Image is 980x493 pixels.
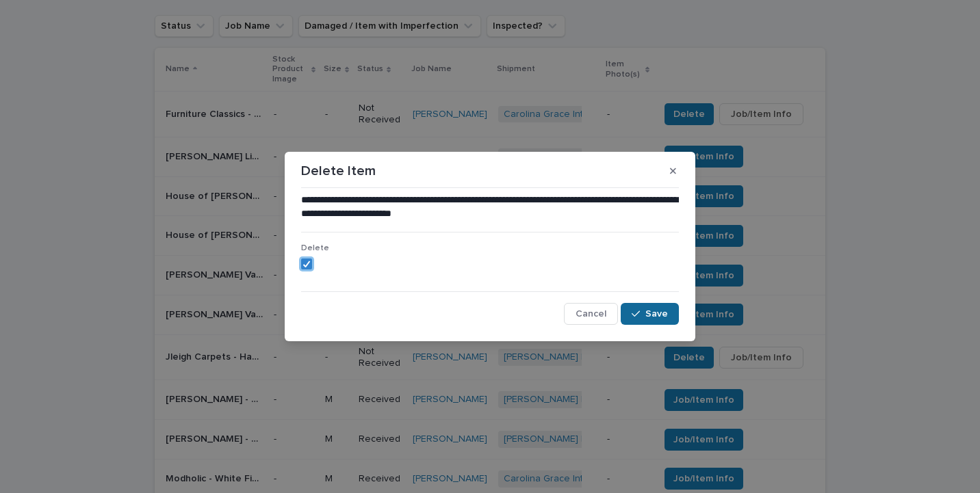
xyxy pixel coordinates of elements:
[645,309,668,319] span: Save
[621,303,679,325] button: Save
[301,163,376,179] p: Delete Item
[576,309,606,319] span: Cancel
[564,303,618,325] button: Cancel
[301,244,329,252] span: Delete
